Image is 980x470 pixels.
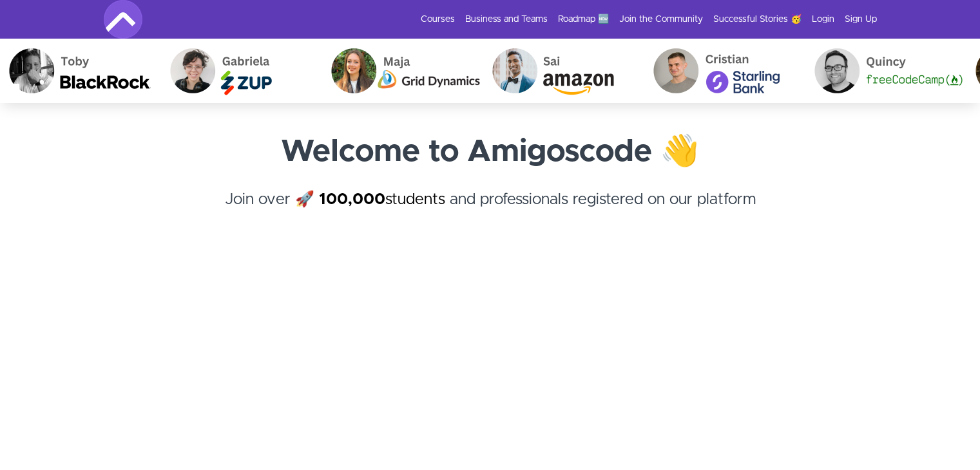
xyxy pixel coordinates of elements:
[845,13,877,26] a: Sign Up
[619,13,703,26] a: Join the Community
[481,39,642,103] img: Sai
[159,39,320,103] img: Gabriela
[642,39,803,103] img: Cristian
[320,39,481,103] img: Maja
[465,13,548,26] a: Business and Teams
[319,192,445,207] a: 100,000students
[421,13,455,26] a: Courses
[281,136,699,167] strong: Welcome to Amigoscode 👋
[812,13,834,26] a: Login
[558,13,609,26] a: Roadmap 🆕
[319,192,385,207] strong: 100,000
[803,39,965,103] img: Quincy
[713,13,802,26] a: Successful Stories 🥳
[104,188,877,234] h4: Join over 🚀 and professionals registered on our platform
